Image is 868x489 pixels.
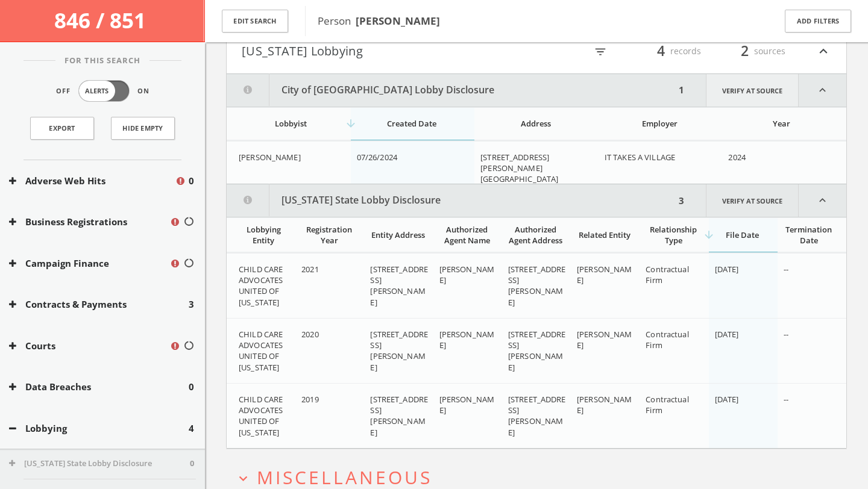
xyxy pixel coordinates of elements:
[301,264,319,275] span: 2021
[799,184,846,217] i: expand_less
[577,264,632,285] span: [PERSON_NAME]
[357,118,468,129] div: Created Date
[227,253,846,448] div: grid
[227,141,846,184] div: grid
[239,394,283,438] span: CHILD CARE ADVOCATES UNITED OF [US_STATE]
[728,152,746,163] span: 2024
[508,394,566,438] span: [STREET_ADDRESS][PERSON_NAME]
[706,74,799,107] a: Verify at source
[239,329,283,373] span: CHILD CARE ADVOCATES UNITED OF [US_STATE]
[605,152,675,163] span: IT TAKES A VILLAGE
[9,174,175,188] button: Adverse Web Hits
[54,6,151,34] span: 846 / 851
[675,184,688,217] div: 3
[439,264,494,285] span: [PERSON_NAME]
[784,264,788,275] span: --
[629,41,701,61] div: records
[345,117,357,129] i: arrow_downward
[715,394,739,405] span: [DATE]
[646,264,688,285] span: Contractual Firm
[235,467,847,487] button: expand_moreMiscellaneous
[111,117,175,140] button: Hide Empty
[480,152,558,184] span: [STREET_ADDRESS][PERSON_NAME] [GEOGRAPHIC_DATA]
[189,297,194,311] span: 3
[480,118,591,129] div: Address
[239,152,301,163] span: [PERSON_NAME]
[508,264,566,308] span: [STREET_ADDRESS][PERSON_NAME]
[9,215,169,229] button: Business Registrations
[137,86,149,96] span: On
[370,394,428,438] span: [STREET_ADDRESS][PERSON_NAME]
[239,264,283,308] span: CHILD CARE ADVOCATES UNITED OF [US_STATE]
[301,224,357,246] div: Registration Year
[706,184,799,217] a: Verify at source
[9,380,189,394] button: Data Breaches
[646,329,688,350] span: Contractual Firm
[9,458,190,470] button: [US_STATE] State Lobby Disclosure
[301,394,319,405] span: 2019
[508,224,564,246] div: Authorized Agent Address
[30,117,94,140] a: Export
[646,394,688,416] span: Contractual Firm
[816,41,831,61] i: expand_less
[370,329,428,373] span: [STREET_ADDRESS][PERSON_NAME]
[222,10,288,33] button: Edit Search
[239,224,288,246] div: Lobbying Entity
[235,470,251,487] i: expand_more
[577,229,632,240] div: Related Entity
[652,40,670,61] span: 4
[646,224,701,246] div: Relationship Type
[227,74,675,107] button: City of [GEOGRAPHIC_DATA] Lobby Disclosure
[577,394,632,416] span: [PERSON_NAME]
[594,45,607,58] i: filter_list
[318,14,440,28] span: Person
[239,118,344,129] div: Lobbyist
[56,86,71,96] span: Off
[715,264,739,275] span: [DATE]
[785,10,851,33] button: Add Filters
[370,229,426,240] div: Entity Address
[370,264,428,308] span: [STREET_ADDRESS][PERSON_NAME]
[605,118,715,129] div: Employer
[675,74,688,107] div: 1
[242,41,536,61] button: [US_STATE] Lobbying
[190,458,194,470] span: 0
[784,329,788,340] span: --
[439,224,495,246] div: Authorized Agent Name
[799,74,846,107] i: expand_less
[784,394,788,405] span: --
[357,152,397,163] span: 07/26/2024
[735,40,754,61] span: 2
[577,329,632,350] span: [PERSON_NAME]
[9,422,189,435] button: Lobbying
[439,394,494,416] span: [PERSON_NAME]
[508,329,566,373] span: [STREET_ADDRESS][PERSON_NAME]
[713,41,785,61] div: sources
[301,329,319,340] span: 2020
[715,229,770,240] div: File Date
[356,14,440,28] b: [PERSON_NAME]
[55,55,149,67] span: For This Search
[715,329,739,340] span: [DATE]
[703,229,715,241] i: arrow_downward
[227,184,675,217] button: [US_STATE] State Lobby Disclosure
[9,297,189,311] button: Contracts & Payments
[189,422,194,435] span: 4
[189,380,194,394] span: 0
[9,257,169,270] button: Campaign Finance
[784,224,834,246] div: Termination Date
[728,118,834,129] div: Year
[439,329,494,350] span: [PERSON_NAME]
[189,174,194,188] span: 0
[9,339,169,353] button: Courts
